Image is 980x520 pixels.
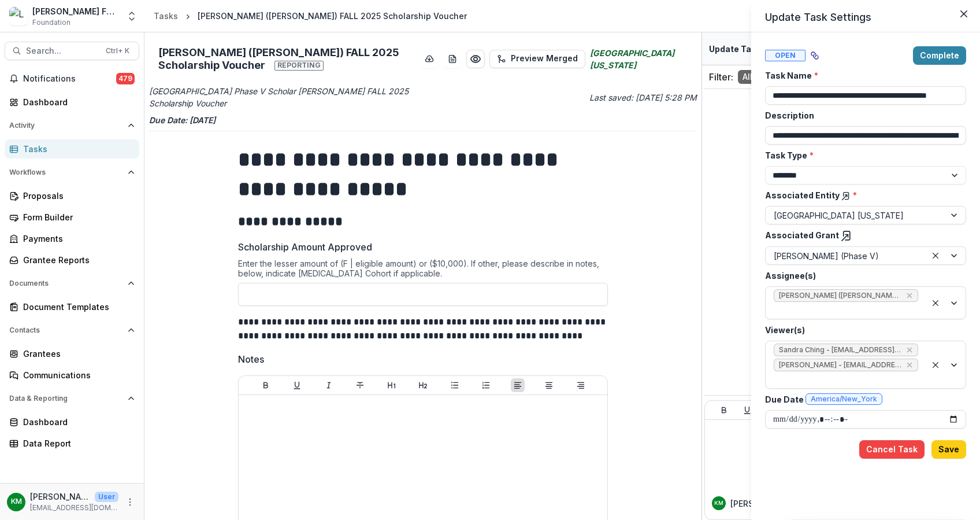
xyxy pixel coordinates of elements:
button: Close [955,5,973,23]
button: Cancel Task [859,440,925,459]
label: Associated Grant [765,229,959,242]
div: Remove Sandra Ching - sching@lavellefund.org [905,344,914,356]
label: Associated Entity [765,189,959,201]
div: Clear selected options [929,249,942,263]
div: Clear selected options [929,296,942,310]
span: Open [765,50,805,61]
label: Due Date [765,393,959,405]
span: [PERSON_NAME] - [EMAIL_ADDRESS][DOMAIN_NAME] [779,361,901,369]
label: Task Type [765,149,959,161]
div: Clear selected options [929,358,942,372]
label: Viewer(s) [765,324,959,336]
span: [PERSON_NAME] ([PERSON_NAME][EMAIL_ADDRESS][PERSON_NAME][PERSON_NAME][DOMAIN_NAME]) [779,292,901,300]
label: Description [765,109,959,121]
button: Save [931,440,966,459]
label: Assignee(s) [765,270,959,282]
span: Sandra Ching - [EMAIL_ADDRESS][DOMAIN_NAME] [779,346,901,354]
span: America/New_York [811,395,877,403]
button: View dependent tasks [805,46,824,65]
label: Task Name [765,69,959,82]
div: Remove Kate Morris - kmorris@lavellefund.org [905,359,914,371]
div: Remove Denise Marren (denise.marren@duny.edu) [905,290,914,301]
button: Complete [913,46,966,65]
